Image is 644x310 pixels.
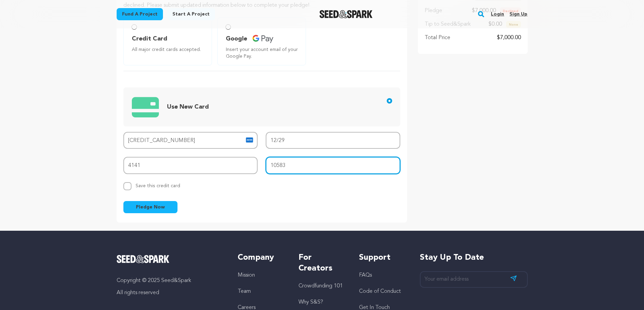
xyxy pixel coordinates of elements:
p: All rights reserved [117,289,224,297]
img: Seed&Spark Logo Dark Mode [319,10,373,18]
a: Code of Conduct [359,289,401,294]
a: FAQs [359,273,372,278]
p: Copyright © 2025 Seed&Spark [117,277,224,285]
span: Google [226,34,247,44]
a: Why S&S? [299,300,323,305]
img: Seed&Spark Logo [117,255,170,263]
a: Start a project [167,8,215,20]
h5: Company [238,252,285,263]
input: Your email address [420,271,528,288]
a: Sign up [509,9,527,20]
a: Team [238,289,251,294]
span: Insert your account email of your Google Pay. [226,46,300,60]
input: MM/YY [266,132,400,149]
img: card icon [245,136,254,144]
span: Pledge Now [136,204,165,210]
input: Zip code [266,157,400,174]
span: Credit Card [132,34,167,44]
a: Login [491,9,504,20]
a: Crowdfunding 101 [299,283,343,289]
p: $7,000.00 [497,34,521,42]
button: Pledge Now [123,201,177,213]
img: credit card icons [132,93,159,121]
h5: Stay up to date [420,252,528,263]
input: Card number [123,132,258,149]
span: Save this credit card [136,181,180,188]
span: Use New Card [167,104,209,110]
p: Total Price [425,34,450,42]
a: Fund a project [117,8,163,20]
h5: For Creators [299,252,345,274]
h5: Support [359,252,406,263]
a: Seed&Spark Homepage [117,255,224,263]
img: credit card icons [253,35,273,43]
a: Mission [238,273,255,278]
a: Seed&Spark Homepage [319,10,373,18]
input: CVV [123,157,258,174]
span: All major credit cards accepted. [132,46,206,53]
